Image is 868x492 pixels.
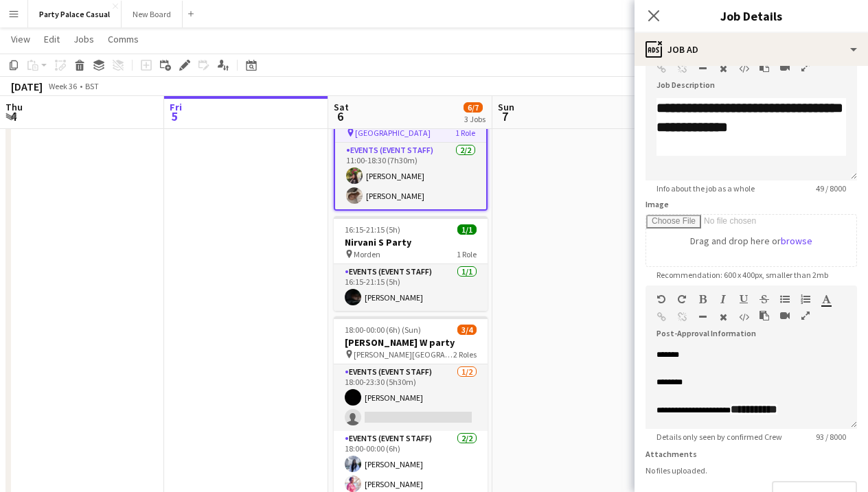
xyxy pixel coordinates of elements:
span: 6 [332,108,349,124]
button: Clear Formatting [718,63,728,74]
span: Recommendation: 600 x 400px, smaller than 2mb [646,270,839,280]
span: Comms [108,33,139,45]
div: 3 Jobs [464,114,486,124]
span: 3/4 [457,325,477,335]
span: View [11,33,30,45]
div: [DATE] [11,80,43,93]
span: 6/7 [464,102,483,113]
span: [PERSON_NAME][GEOGRAPHIC_DATA] [354,349,453,360]
button: Ordered List [801,294,810,305]
span: 1/1 [457,224,477,235]
button: HTML Code [739,312,749,323]
span: Thu [5,101,23,113]
span: 1 Role [455,128,475,138]
span: 4 [3,108,23,124]
app-card-role: Events (Event Staff)1/116:15-21:15 (5h)[PERSON_NAME] [334,264,488,311]
h3: Job Details [635,7,868,25]
div: Job Ad [635,33,868,66]
span: Fri [170,101,182,113]
span: 18:00-00:00 (6h) (Sun) [345,325,421,335]
span: Sun [498,101,514,113]
button: Paste as plain text [759,62,769,73]
span: 1 Role [457,249,477,259]
button: Party Palace Casual [28,1,122,27]
span: Morden [354,249,380,259]
button: Undo [656,294,666,305]
span: 49 / 8000 [805,183,857,194]
button: Horizontal Line [698,312,707,323]
app-job-card: 16:15-21:15 (5h)1/1Nirvani S Party Morden1 RoleEvents (Event Staff)1/116:15-21:15 (5h)[PERSON_NAME] [334,216,488,311]
span: Edit [44,33,60,45]
app-card-role: Events (Event Staff)1/218:00-23:30 (5h30m)[PERSON_NAME] [334,364,488,431]
span: Sat [334,101,349,113]
span: 93 / 8000 [805,432,857,442]
button: Insert video [780,62,790,73]
span: 7 [496,108,514,124]
div: BST [85,81,99,91]
span: [GEOGRAPHIC_DATA] [355,128,431,138]
button: Clear Formatting [718,312,728,323]
button: Insert video [780,310,790,321]
button: Italic [718,294,728,305]
a: Edit [38,30,65,48]
app-job-card: 11:00-18:30 (7h30m)2/2[PERSON_NAME] Party [GEOGRAPHIC_DATA]1 RoleEvents (Event Staff)2/211:00-18:... [334,93,488,211]
span: 5 [168,108,182,124]
a: View [5,30,36,48]
button: Text Color [821,294,831,305]
button: Horizontal Line [698,63,707,74]
span: 2 Roles [453,349,477,360]
button: HTML Code [739,63,749,74]
button: Redo [677,294,687,305]
a: Jobs [68,30,100,48]
label: Attachments [646,449,697,459]
a: Comms [102,30,144,48]
span: Info about the job as a whole [646,183,766,194]
button: Strikethrough [759,294,769,305]
button: Unordered List [780,294,790,305]
button: Fullscreen [801,310,810,321]
button: Fullscreen [801,62,810,73]
span: 16:15-21:15 (5h) [345,224,400,235]
button: New Board [122,1,183,27]
button: Paste as plain text [759,310,769,321]
span: Jobs [73,33,94,45]
div: No files uploaded. [646,465,857,476]
span: Details only seen by confirmed Crew [646,432,793,442]
button: Underline [739,294,749,305]
button: Bold [698,294,707,305]
h3: Nirvani S Party [334,236,488,248]
h3: [PERSON_NAME] W party [334,336,488,349]
app-card-role: Events (Event Staff)2/211:00-18:30 (7h30m)[PERSON_NAME][PERSON_NAME] [335,143,486,209]
span: Week 36 [45,81,80,91]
